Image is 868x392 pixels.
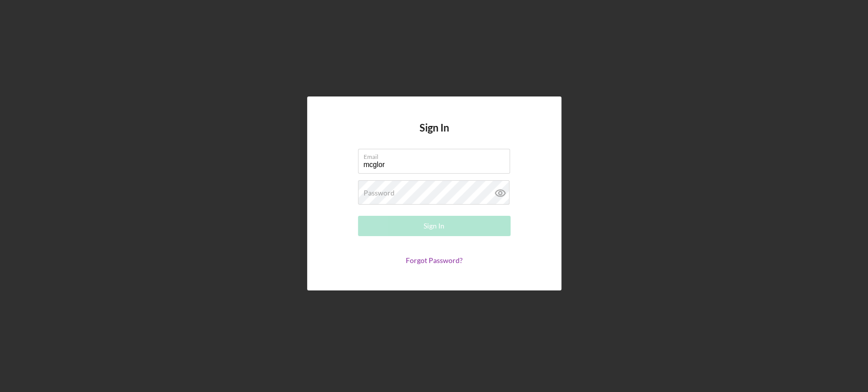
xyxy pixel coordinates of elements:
div: Sign In [424,216,444,236]
a: Forgot Password? [406,256,463,265]
h4: Sign In [420,122,449,149]
label: Password [364,189,395,197]
label: Email [364,149,510,160]
button: Sign In [358,216,511,236]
